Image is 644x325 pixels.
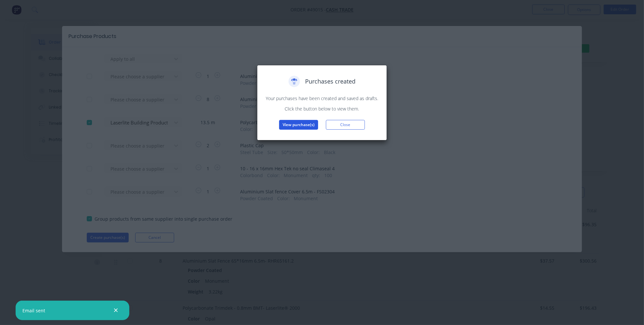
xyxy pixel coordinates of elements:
button: Close [326,120,365,130]
div: Email sent [22,307,45,314]
p: Your purchases have been created and saved as drafts. [264,95,380,102]
span: Purchases created [305,77,355,86]
button: View purchase(s) [279,120,318,130]
p: Click the button below to view them. [264,105,380,112]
